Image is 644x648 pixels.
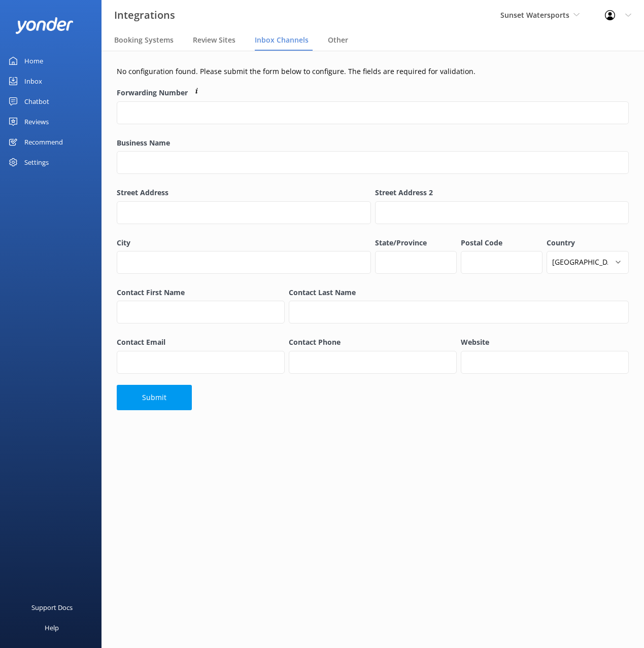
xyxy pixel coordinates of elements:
p: No configuration found. Please submit the form below to configure. The fields are required for va... [117,66,629,77]
label: Postal Code [461,237,543,248]
img: yonder-white-logo.png [15,17,74,34]
label: Contact Email [117,337,285,348]
label: State/Province [375,237,457,248]
div: Help [45,618,59,638]
label: Country [547,237,628,248]
label: Business Name [117,137,629,149]
button: Submit [117,385,192,410]
label: Website [461,337,629,348]
label: Contact Phone [289,337,457,348]
div: Home [24,51,43,71]
span: Other [328,35,348,45]
label: City [117,237,371,248]
h3: Integrations [114,7,175,23]
span: Inbox Channels [255,35,309,45]
div: Inbox [24,71,42,91]
span: Sunset Watersports [500,10,569,20]
div: Recommend [24,132,63,152]
div: Support Docs [31,597,73,618]
div: Settings [24,152,49,172]
div: Chatbot [24,91,49,112]
span: Booking Systems [114,35,174,45]
span: Review Sites [193,35,235,45]
label: Contact Last Name [289,287,629,298]
label: Street Address 2 [375,187,629,198]
label: Forwarding Number [117,87,629,98]
div: Reviews [24,112,49,132]
label: Contact First Name [117,287,285,298]
label: Street Address [117,187,371,198]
